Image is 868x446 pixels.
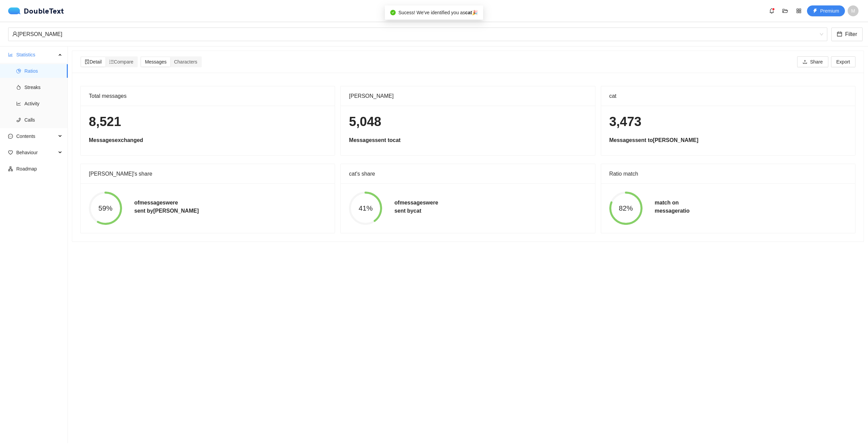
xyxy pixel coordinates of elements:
[12,28,817,41] div: [PERSON_NAME]
[813,8,817,14] span: thunderbolt
[8,52,13,57] span: bar-chart
[349,205,382,212] span: 41%
[810,58,823,66] span: Share
[24,97,62,110] span: Activity
[89,164,327,183] div: [PERSON_NAME]'s share
[8,150,13,155] span: heart
[767,8,777,14] span: bell
[349,86,587,106] div: [PERSON_NAME]
[89,136,327,144] h5: Messages exchanged
[109,59,134,65] span: Compare
[349,164,587,183] div: cat's share
[845,30,857,38] span: Filter
[8,7,24,14] img: logo
[794,8,804,14] span: appstore
[465,10,472,15] b: cat
[609,136,847,144] h5: Messages sent to [PERSON_NAME]
[16,129,56,143] span: Contents
[780,8,790,14] span: folder-open
[780,5,791,16] button: folder-open
[793,5,804,16] button: appstore
[655,199,690,215] h5: match on message ratio
[16,48,56,61] span: Statistics
[134,199,199,215] h5: of messages were sent by [PERSON_NAME]
[609,205,643,212] span: 82%
[16,146,56,159] span: Behaviour
[349,114,587,130] h1: 5,048
[803,59,807,65] span: upload
[390,10,396,15] span: check-circle
[8,166,13,171] span: apartment
[831,56,855,67] button: Export
[89,86,327,106] div: Total messages
[349,136,587,144] h5: Messages sent to cat
[851,5,855,16] span: M
[145,59,166,65] span: Messages
[807,5,845,16] button: thunderboltPremium
[8,134,13,139] span: message
[109,59,114,64] span: ordered-list
[89,205,122,212] span: 59%
[16,162,62,176] span: Roadmap
[398,10,478,15] span: Sucess! We've identified you as 🎉
[89,114,327,130] h1: 8,521
[831,28,863,41] button: calendarFilter
[820,7,839,15] span: Premium
[8,7,64,14] div: DoubleText
[609,164,847,183] div: Ratio match
[16,85,21,90] span: fire
[12,31,18,37] span: user
[16,101,21,106] span: line-chart
[609,86,847,106] div: cat
[8,7,64,14] a: logoDoubleText
[174,59,197,65] span: Characters
[85,59,102,65] span: Detail
[24,113,62,127] span: Calls
[609,114,847,130] h1: 3,473
[837,31,842,38] span: calendar
[836,58,850,66] span: Export
[16,69,21,73] span: pie-chart
[16,118,21,122] span: phone
[24,64,62,78] span: Ratios
[85,59,90,64] span: file-search
[12,28,823,41] span: Matthew Wierzbowski
[797,56,828,67] button: uploadShare
[766,5,777,16] button: bell
[394,199,438,215] h5: of messages were sent by cat
[24,81,62,94] span: Streaks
